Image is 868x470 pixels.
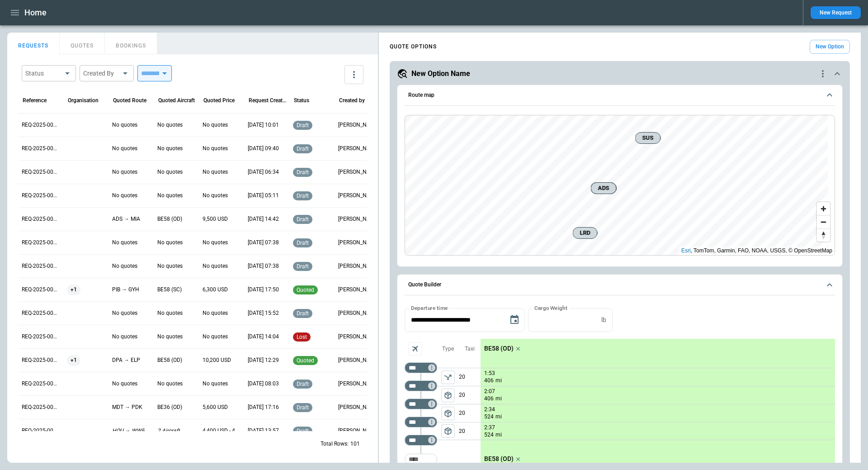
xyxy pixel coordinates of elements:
[248,356,279,364] p: 08/22/2025 12:29
[157,286,182,294] p: BE58 (SC)
[22,309,60,317] p: REQ-2025-000257
[295,216,311,223] span: draft
[681,246,832,255] div: , TomTom, Garmin, FAO, NOAA, USGS, © OpenStreetMap
[22,145,60,152] p: REQ-2025-000264
[203,168,228,176] p: No quotes
[338,262,376,270] p: George O'Bryan
[441,370,455,384] button: left aligned
[295,263,311,270] span: draft
[248,333,279,341] p: 08/22/2025 14:04
[601,316,606,324] p: lb
[7,33,60,54] button: REQUESTS
[248,192,279,199] p: 08/27/2025 05:11
[112,215,140,223] p: ADS → MIA
[817,215,830,228] button: Zoom out
[321,440,349,448] p: Total Rows:
[408,282,441,288] h6: Quote Builder
[22,262,60,270] p: REQ-2025-000259
[295,310,311,317] span: draft
[405,362,437,373] div: Too short
[344,65,363,84] button: more
[112,286,139,294] p: PIB → GYH
[595,184,613,193] span: ADS
[459,386,481,404] p: 20
[112,239,137,247] p: No quotes
[112,192,137,199] p: No quotes
[484,431,494,439] p: 524
[443,391,453,400] span: package_2
[203,239,228,247] p: No quotes
[157,356,182,364] p: BE58 (OD)
[157,215,182,223] p: BE58 (OD)
[248,309,279,317] p: 08/22/2025 15:52
[441,407,455,420] span: Type of sector
[248,286,279,294] p: 08/22/2025 17:50
[484,370,495,377] p: 1:53
[408,342,422,356] span: Aircraft selection
[157,168,183,176] p: No quotes
[295,381,311,387] span: draft
[295,122,311,128] span: draft
[22,239,60,247] p: REQ-2025-000260
[338,168,376,176] p: George O'Bryan
[113,97,146,104] div: Quoted Route
[67,278,80,301] span: +1
[350,440,360,448] p: 101
[112,168,137,176] p: No quotes
[112,333,137,341] p: No quotes
[22,168,60,176] p: REQ-2025-000263
[203,286,228,294] p: 6,300 USD
[203,380,228,388] p: No quotes
[534,304,567,312] label: Cargo Weight
[295,404,311,411] span: draft
[295,240,311,246] span: draft
[112,356,140,364] p: DPA → ELP
[248,239,279,247] p: 08/26/2025 07:38
[484,455,514,463] p: BE58 (OD)
[157,309,183,317] p: No quotes
[338,286,376,294] p: Allen Maki
[157,262,183,270] p: No quotes
[484,395,494,403] p: 406
[505,311,524,329] button: Choose date, selected date is Sep 2, 2025
[811,6,861,19] button: New Request
[405,380,437,391] div: Too short
[459,423,481,440] p: 20
[22,356,60,364] p: REQ-2025-000255
[203,145,228,152] p: No quotes
[338,333,376,341] p: Ben Gundermann
[294,97,309,104] div: Status
[158,97,195,104] div: Quoted Aircraft
[339,97,365,104] div: Created by
[248,380,279,388] p: 08/22/2025 08:03
[203,404,228,411] p: 5,600 USD
[495,431,502,439] p: mi
[338,309,376,317] p: Ben Gundermann
[203,262,228,270] p: No quotes
[577,228,594,237] span: LRD
[203,333,228,341] p: No quotes
[484,388,495,395] p: 2:07
[405,454,437,465] div: Too short
[495,395,502,403] p: mi
[405,85,835,106] button: Route map
[295,334,309,340] span: lost
[22,404,60,411] p: REQ-2025-000253
[495,377,502,385] p: mi
[203,121,228,129] p: No quotes
[295,169,311,176] span: draft
[157,333,183,341] p: No quotes
[22,286,60,294] p: REQ-2025-000258
[60,33,105,54] button: QUOTES
[681,247,691,254] a: Esri
[22,333,60,341] p: REQ-2025-000256
[338,121,376,129] p: George O'Bryan
[338,145,376,152] p: George O'Bryan
[338,192,376,199] p: George O'Bryan
[405,275,835,295] button: Quote Builder
[817,202,830,215] button: Zoom in
[484,345,514,352] p: BE58 (OD)
[25,69,61,78] div: Status
[157,239,183,247] p: No quotes
[112,145,137,152] p: No quotes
